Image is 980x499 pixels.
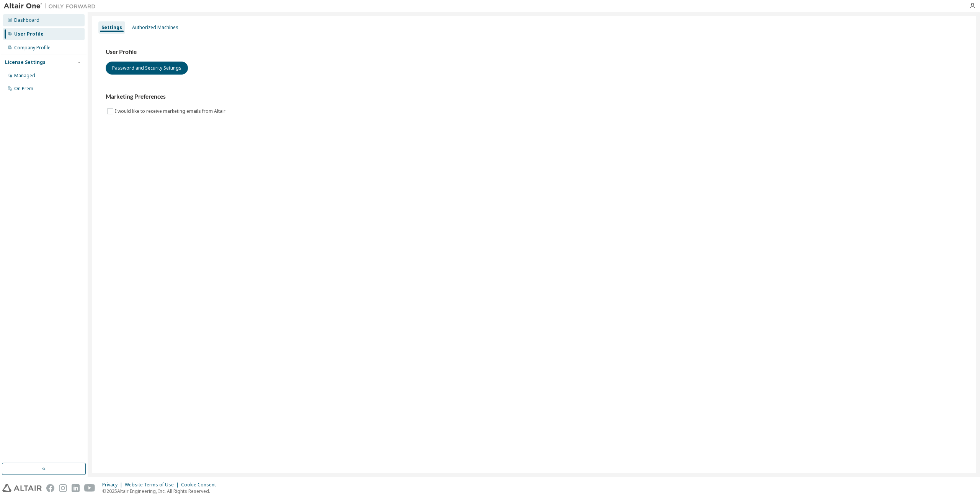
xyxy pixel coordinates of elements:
[59,484,67,492] img: instagram.svg
[125,482,181,488] div: Website Terms of Use
[14,73,35,79] div: Managed
[106,62,188,75] button: Password and Security Settings
[106,93,962,101] h3: Marketing Preferences
[46,484,54,492] img: facebook.svg
[101,24,122,31] div: Settings
[5,59,46,65] div: License Settings
[106,48,962,56] h3: User Profile
[4,2,100,10] img: Altair One
[72,484,80,492] img: linkedin.svg
[102,488,220,494] p: © 2025 Altair Engineering, Inc. All Rights Reserved.
[14,17,39,23] div: Dashboard
[2,484,42,492] img: altair_logo.svg
[84,484,95,492] img: youtube.svg
[115,107,227,116] label: I would like to receive marketing emails from Altair
[102,482,125,488] div: Privacy
[132,24,178,31] div: Authorized Machines
[181,482,220,488] div: Cookie Consent
[14,86,33,92] div: On Prem
[14,45,51,51] div: Company Profile
[14,31,44,37] div: User Profile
